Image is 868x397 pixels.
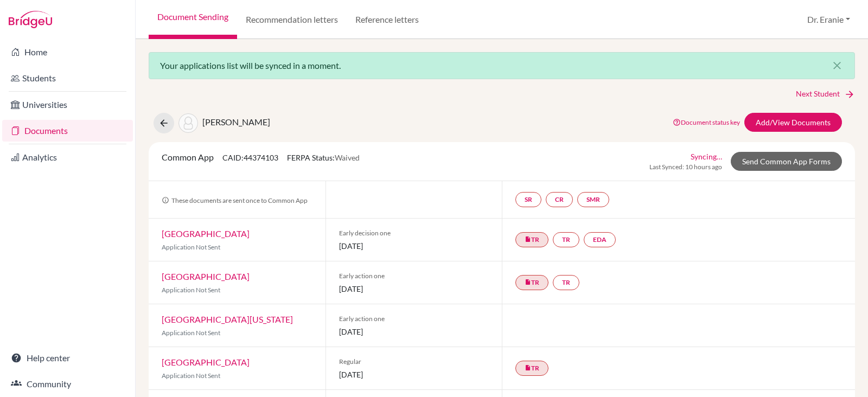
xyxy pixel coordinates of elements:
a: SR [515,192,541,207]
a: Syncing… [691,151,722,162]
a: Documents [2,120,133,142]
span: Application Not Sent [162,286,220,294]
i: insert_drive_file [525,364,531,371]
a: Next Student [796,88,855,100]
button: Close [820,53,854,79]
a: Home [2,41,133,63]
span: Application Not Sent [162,372,220,380]
span: Early decision one [339,228,489,238]
a: [GEOGRAPHIC_DATA] [162,357,250,367]
i: close [831,59,844,72]
span: Waived [335,153,360,162]
span: CAID: 44374103 [222,153,278,162]
span: [DATE] [339,326,489,337]
a: TR [553,275,579,290]
a: Document status key [673,118,740,126]
span: [DATE] [339,283,489,294]
span: [DATE] [339,240,489,252]
a: CR [546,192,573,207]
a: [GEOGRAPHIC_DATA][US_STATE] [162,314,293,324]
span: [DATE] [339,369,489,380]
span: Early action one [339,314,489,324]
span: These documents are sent once to Common App [162,196,308,204]
img: Bridge-U [9,11,52,28]
button: Dr. Eranie [802,9,855,30]
a: Help center [2,347,133,369]
div: Your applications list will be synced in a moment. [149,52,855,79]
i: insert_drive_file [525,236,531,242]
span: Regular [339,357,489,367]
a: TR [553,232,579,247]
i: insert_drive_file [525,279,531,285]
span: Common App [162,152,214,162]
span: FERPA Status: [287,153,360,162]
a: Universities [2,94,133,116]
a: SMR [577,192,609,207]
a: Students [2,67,133,89]
span: Early action one [339,271,489,281]
a: EDA [584,232,616,247]
a: Send Common App Forms [731,152,842,171]
span: Application Not Sent [162,243,220,251]
a: insert_drive_fileTR [515,361,548,376]
a: [GEOGRAPHIC_DATA] [162,271,250,281]
a: Community [2,373,133,395]
a: Analytics [2,146,133,168]
span: Application Not Sent [162,329,220,337]
a: insert_drive_fileTR [515,232,548,247]
a: [GEOGRAPHIC_DATA] [162,228,250,239]
a: Add/View Documents [744,113,842,132]
span: Last Synced: 10 hours ago [649,162,722,172]
a: insert_drive_fileTR [515,275,548,290]
span: [PERSON_NAME] [202,117,270,127]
